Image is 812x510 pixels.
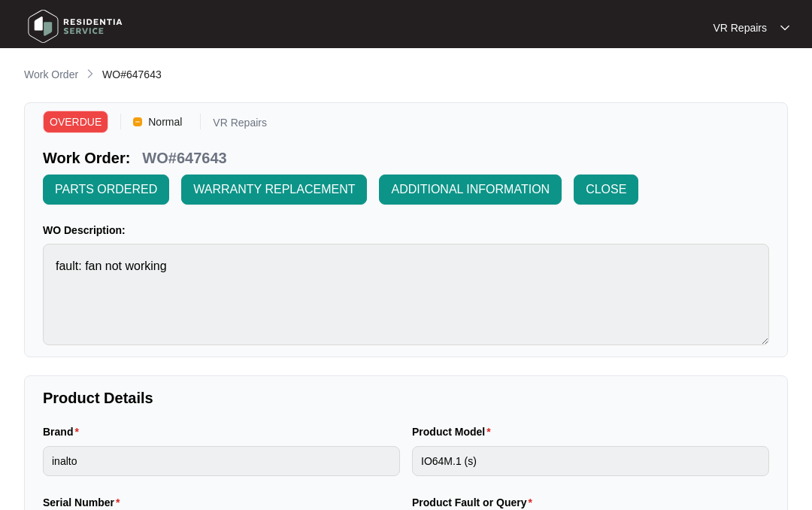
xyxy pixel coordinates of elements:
span: PARTS ORDERED [55,181,157,199]
img: dropdown arrow [780,24,789,32]
textarea: fault: fan not working [43,244,769,345]
p: VR Repairs [213,117,267,133]
label: Product Fault or Query [412,495,538,510]
p: Work Order: [43,147,130,168]
img: residentia service logo [23,4,128,49]
p: Product Details [43,387,769,408]
span: CLOSE [586,181,626,199]
span: WARRANTY REPLACEMENT [193,181,355,199]
button: WARRANTY REPLACEMENT [181,175,367,205]
button: ADDITIONAL INFORMATION [379,175,562,205]
p: Work Order [24,67,78,82]
p: VR Repairs [713,20,767,35]
p: WO#647643 [142,147,226,168]
span: OVERDUE [43,111,108,133]
a: Work Order [21,67,81,83]
span: ADDITIONAL INFORMATION [391,181,550,199]
input: Brand [43,446,400,476]
img: Vercel Logo [133,117,142,126]
input: Product Model [412,446,769,476]
img: chevron-right [84,68,96,80]
label: Product Model [412,424,497,439]
span: Normal [142,111,188,133]
label: Serial Number [43,495,126,510]
button: CLOSE [574,175,638,205]
p: WO Description: [43,223,769,238]
button: PARTS ORDERED [43,175,169,205]
span: WO#647643 [102,68,162,80]
label: Brand [43,424,85,439]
